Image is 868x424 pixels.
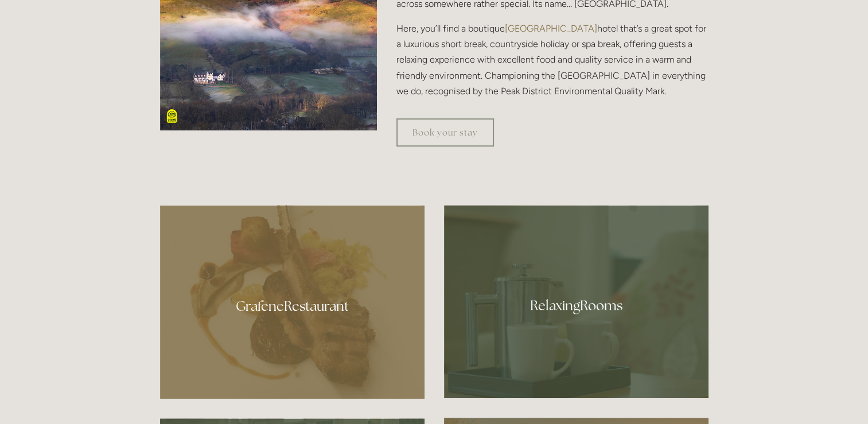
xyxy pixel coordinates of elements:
a: [GEOGRAPHIC_DATA] [505,23,597,34]
a: Cutlet and shoulder of Cabrito goat, smoked aubergine, beetroot terrine, savoy cabbage, melting b... [160,205,425,399]
p: Here, you’ll find a boutique hotel that’s a great spot for a luxurious short break, countryside h... [396,21,708,99]
a: Book your stay [396,118,494,147]
a: photo of a tea tray and its cups, Losehill House [444,205,709,398]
